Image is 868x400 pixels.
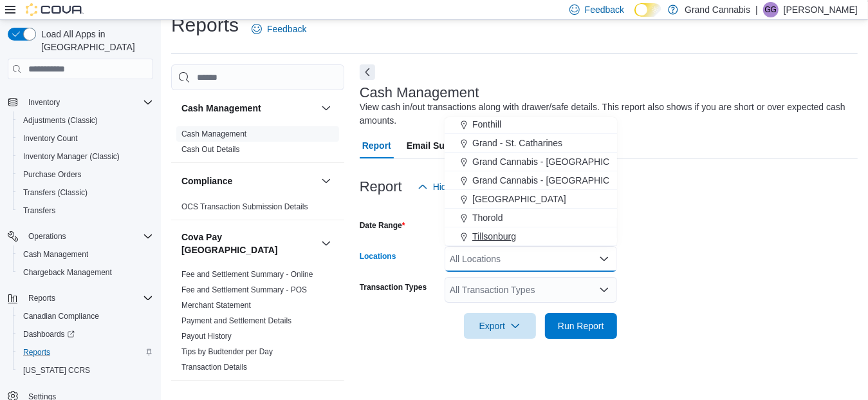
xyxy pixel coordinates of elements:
span: Report [362,133,391,158]
span: Inventory Manager (Classic) [18,149,153,164]
span: Fee and Settlement Summary - POS [181,285,307,295]
button: Inventory [3,93,158,111]
button: Operations [23,229,71,244]
span: Merchant Statement [181,300,251,310]
button: Reports [13,343,158,361]
span: Inventory Manager (Classic) [23,151,120,162]
button: Chargeback Management [13,263,158,281]
div: Greg Gaudreau [763,2,779,17]
a: Cash Out Details [181,145,240,154]
span: Operations [28,231,66,242]
span: Transfers (Classic) [18,185,153,200]
span: Dashboards [23,329,75,339]
span: Inventory [23,95,153,110]
h3: Compliance [181,175,232,187]
span: Cash Management [18,247,153,262]
span: Reports [23,290,153,306]
div: Choose from the following options [445,97,617,246]
span: Chargeback Management [23,267,112,278]
span: Hide Parameters [433,180,501,193]
span: Purchase Orders [18,167,153,182]
span: Reports [28,293,55,303]
button: Grand Cannabis - [GEOGRAPHIC_DATA] [445,171,617,190]
button: Close list of options [599,254,609,264]
span: Canadian Compliance [23,311,99,321]
span: Dark Mode [634,17,635,17]
a: Transaction Details [181,363,247,372]
a: Payment and Settlement Details [181,316,291,325]
span: Transfers [23,205,55,216]
span: Cash Management [23,249,88,260]
button: Cova Pay [GEOGRAPHIC_DATA] [181,231,316,256]
button: Inventory [23,95,65,110]
a: [US_STATE] CCRS [18,363,95,378]
span: Reports [18,345,153,360]
p: Grand Cannabis [685,2,750,17]
button: Cash Management [319,100,334,116]
a: Reports [18,345,55,360]
span: Grand - St. Catharines [472,137,562,149]
a: OCS Transaction Submission Details [181,202,308,211]
a: Feedback [246,16,311,42]
span: Thorold [472,211,503,224]
div: Compliance [171,199,344,220]
span: Load All Apps in [GEOGRAPHIC_DATA] [36,28,153,53]
span: Transfers (Classic) [23,187,88,198]
button: Thorold [445,209,617,227]
a: Cash Management [18,247,93,262]
a: Adjustments (Classic) [18,113,103,128]
span: GG [765,2,777,17]
a: Transfers (Classic) [18,185,93,200]
button: Transfers (Classic) [13,184,158,202]
button: Compliance [319,173,334,189]
button: Canadian Compliance [13,307,158,325]
span: Inventory Count [18,131,153,146]
span: Purchase Orders [23,169,82,180]
button: Inventory Count [13,129,158,148]
button: [US_STATE] CCRS [13,361,158,379]
h1: Reports [171,12,239,38]
span: Email Subscription [407,133,488,158]
span: Transaction Details [181,362,247,372]
div: View cash in/out transactions along with drawer/safe details. This report also shows if you are s... [360,100,851,128]
span: Cash Out Details [181,144,240,155]
p: [PERSON_NAME] [784,2,858,17]
input: Dark Mode [634,3,661,17]
span: Fee and Settlement Summary - Online [181,269,313,280]
span: Tillsonburg [472,230,516,243]
button: Compliance [181,175,316,187]
span: [US_STATE] CCRS [23,365,90,376]
button: Export [464,313,536,339]
button: Next [360,64,375,80]
span: Fonthill [472,118,501,131]
span: [GEOGRAPHIC_DATA] [472,193,566,205]
h3: Cash Management [360,85,479,100]
span: Inventory Count [23,133,78,144]
a: Dashboards [13,325,158,343]
span: Run Report [558,319,604,332]
div: Cova Pay [GEOGRAPHIC_DATA] [171,267,344,380]
button: Cova Pay [GEOGRAPHIC_DATA] [319,236,334,251]
a: Inventory Count [18,131,83,146]
span: Tips by Budtender per Day [181,347,273,357]
a: Chargeback Management [18,265,117,280]
button: Grand - St. Catharines [445,134,617,153]
button: Tillsonburg [445,227,617,246]
span: Feedback [267,23,306,35]
span: Inventory [28,97,60,108]
span: Grand Cannabis - [GEOGRAPHIC_DATA] [472,174,640,187]
button: Purchase Orders [13,166,158,184]
button: Reports [3,289,158,307]
button: Inventory Manager (Classic) [13,148,158,166]
span: Adjustments (Classic) [23,115,98,126]
span: Adjustments (Classic) [18,113,153,128]
a: Fee and Settlement Summary - Online [181,270,313,279]
a: Fee and Settlement Summary - POS [181,285,307,294]
p: | [755,2,758,17]
a: Dashboards [18,327,80,342]
a: Merchant Statement [181,301,251,310]
span: OCS Transaction Submission Details [181,202,308,212]
span: Feedback [585,3,624,16]
span: Operations [23,229,153,244]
